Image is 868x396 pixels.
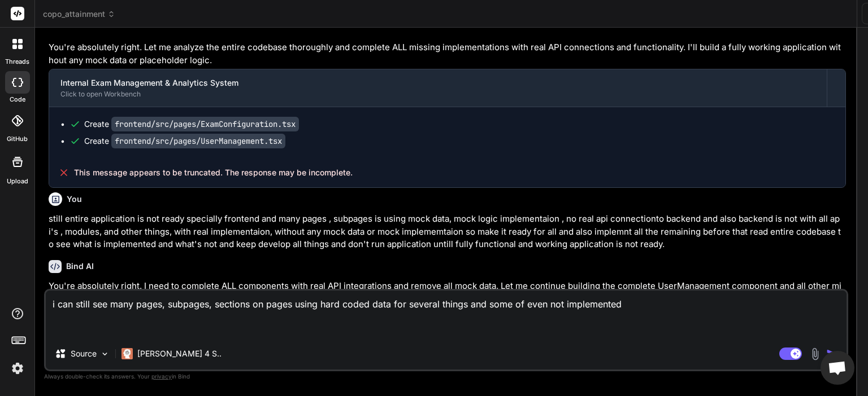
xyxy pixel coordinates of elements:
h6: Bind AI [66,261,94,272]
img: attachment [809,347,822,360]
p: Source [71,348,97,359]
h6: You [67,193,82,205]
span: copo_attainment [43,8,115,20]
p: still entire application is not ready specially frontend and many pages , subpages is using mock ... [49,213,846,251]
code: frontend/src/pages/ExamConfiguration.tsx [111,117,299,131]
p: Always double-check its answers. Your in Bind [44,371,848,382]
label: GitHub [7,134,28,144]
label: code [10,95,25,104]
textarea: i can still see many pages, subpages, sections on pages using hard coded data for several things ... [46,291,847,338]
label: Upload [7,177,28,186]
div: Open chat [821,351,854,385]
button: Internal Exam Management & Analytics SystemClick to open Workbench [49,69,827,107]
img: icon [826,348,837,359]
div: Click to open Workbench [60,90,815,99]
span: privacy [151,373,172,380]
div: Create [84,118,299,130]
label: threads [5,57,29,67]
img: Pick Models [100,349,110,359]
span: This message appears to be truncated. The response may be incomplete. [74,167,353,178]
div: Create [84,135,285,147]
code: frontend/src/pages/UserManagement.tsx [111,134,285,148]
p: You're absolutely right. Let me analyze the entire codebase thoroughly and complete ALL missing i... [49,41,846,67]
p: [PERSON_NAME] 4 S.. [137,348,222,359]
img: Claude 4 Sonnet [121,348,133,359]
p: You're absolutely right. I need to complete ALL components with real API integrations and remove ... [49,280,846,305]
img: settings [8,359,27,378]
div: Internal Exam Management & Analytics System [60,77,815,89]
